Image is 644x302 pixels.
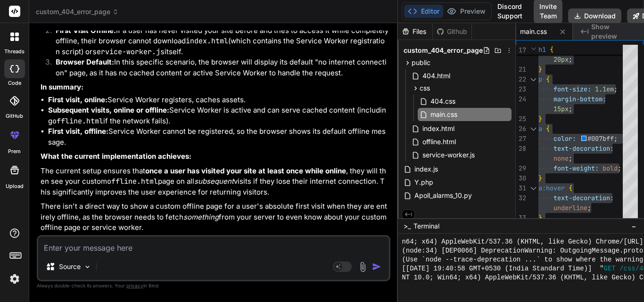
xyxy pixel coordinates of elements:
[372,262,381,271] img: icon
[553,164,599,172] span: font-weight:
[52,116,103,126] code: offline.html
[56,26,116,35] strong: First Visit Offline:
[41,166,388,198] p: The current setup ensures that , they will then see your custom page on all visits if they lose t...
[553,55,569,64] span: 20px
[631,221,636,231] span: −
[546,75,550,83] span: {
[520,27,547,36] span: main.css
[6,112,23,120] label: GitHub
[48,25,388,57] li: If a user has never visited your site before and tries to access it while completely offline, the...
[59,262,81,271] p: Source
[553,85,591,93] span: font-size:
[48,127,108,136] strong: First visit, offline:
[126,283,143,288] span: privacy
[4,48,25,56] label: threads
[41,152,191,161] strong: What the current implementation achieves:
[587,204,591,212] span: ;
[6,182,24,190] label: Upload
[145,166,346,175] strong: once a user has visited your site at least once while online
[421,123,455,134] span: index.html
[48,57,388,78] li: In this specific scenario, the browser will display its default "no internet connection" page, as...
[553,194,614,202] span: text-decoration:
[516,193,526,203] div: 32
[413,177,434,188] span: Y.php
[429,96,456,107] span: 404.css
[41,82,83,91] strong: In summary:
[538,114,542,123] span: }
[107,177,158,186] code: offline.html
[569,105,572,113] span: ;
[588,134,614,143] span: #007bff
[516,74,526,84] div: 22
[516,124,526,134] div: 26
[538,45,546,54] span: h1
[516,183,526,193] div: 31
[516,114,526,124] div: 25
[56,57,114,66] strong: Browser Default:
[36,7,119,16] span: custom_404_error_page
[553,134,576,143] span: color:
[429,109,458,120] span: main.css
[538,174,542,182] span: }
[443,5,489,18] button: Preview
[413,163,439,175] span: index.js
[8,147,21,155] label: prem
[538,65,542,73] span: }
[41,201,388,233] p: There isn't a direct way to show a custom offline page for a user's absolute first visit when the...
[553,105,569,113] span: 15px
[7,271,23,287] img: settings
[538,124,542,133] span: a
[568,8,621,24] button: Download
[183,212,219,221] em: something
[48,95,388,106] li: Service Worker registers, caches assets.
[194,177,234,186] em: subsequent
[614,134,618,143] span: ;
[618,164,621,172] span: ;
[538,75,542,83] span: p
[527,124,539,134] div: Click to collapse the range.
[553,154,569,163] span: none
[48,105,388,126] li: Service Worker is active and can serve cached content (including if the network fails).
[604,264,616,273] span: GET
[37,281,390,290] p: Always double-check its answers. Your in Bind
[404,5,443,18] button: Editor
[553,95,606,103] span: margin-bottom:
[569,184,572,192] span: {
[357,261,368,272] img: attachment
[516,213,526,223] div: 33
[516,65,526,74] div: 21
[421,136,457,147] span: offline.html
[603,164,618,172] span: bold
[546,124,550,133] span: {
[614,85,618,93] span: ;
[516,94,526,104] div: 24
[553,144,614,153] span: text-decoration:
[538,184,565,192] span: a:hover
[413,190,473,201] span: Apoll_alarms_10.py
[8,79,21,87] label: code
[527,74,539,84] div: Click to collapse the range.
[420,83,430,93] span: css
[48,106,169,114] strong: Subsequent visits, online or offline:
[83,263,91,271] img: Pick Models
[413,221,439,231] span: Terminal
[516,45,526,55] span: 17
[48,95,107,104] strong: First visit, online:
[553,204,587,212] span: underline
[516,134,526,144] div: 27
[433,27,471,36] div: Github
[404,46,483,55] span: custom_404_error_page
[92,47,165,57] code: service-worker.js
[569,55,572,64] span: ;
[516,144,526,154] div: 28
[421,70,451,82] span: 404.html
[629,219,638,234] button: −
[550,45,553,54] span: {
[527,183,539,193] div: Click to collapse the range.
[516,173,526,183] div: 30
[402,264,603,273] span: [[DATE] 19:40:58 GMT+0530 (India Standard Time)] "
[591,22,636,41] span: Show preview
[404,221,411,231] span: >_
[48,126,388,147] li: Service Worker cannot be registered, so the browser shows its default offline message.
[595,85,614,93] span: 1.1em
